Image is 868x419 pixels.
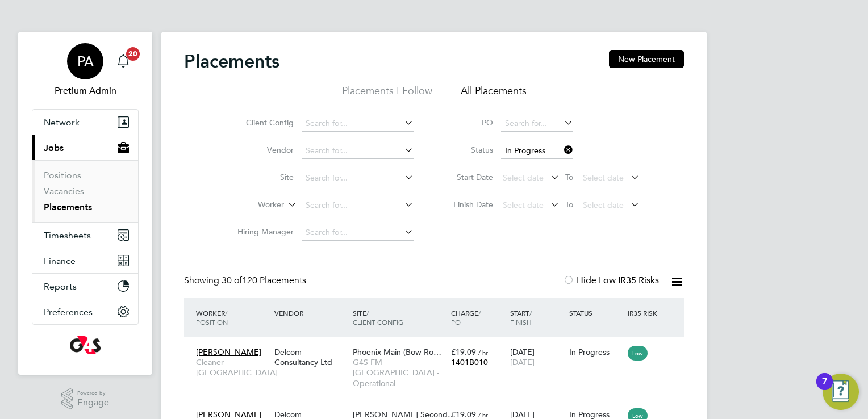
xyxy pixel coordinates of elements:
div: Status [566,303,625,323]
a: Positions [44,170,81,181]
span: / Finish [510,308,532,326]
li: Placements I Follow [342,84,432,104]
a: Placements [44,202,92,212]
span: 20 [126,47,140,61]
div: IR35 Risk [625,303,664,323]
span: 120 Placements [222,275,306,286]
span: Select date [583,200,624,210]
label: Hiring Manager [228,227,294,237]
h2: Placements [184,50,279,73]
span: 30 of [222,275,242,286]
button: Jobs [32,135,138,160]
a: [PERSON_NAME]Cleaner - [GEOGRAPHIC_DATA]Delcom Consultancy LtdPhoenix Main (Bow Ro…G4S FM [GEOGRA... [193,341,684,350]
span: [PERSON_NAME] [196,347,261,357]
input: Search for... [302,225,414,241]
span: Select date [503,200,544,210]
div: Site [350,303,448,332]
div: Jobs [32,160,138,222]
div: Vendor [272,303,350,323]
input: Search for... [501,116,573,132]
a: Go to home page [32,336,139,354]
nav: Main navigation [18,32,152,375]
span: / PO [451,308,481,326]
span: Cleaner - [GEOGRAPHIC_DATA] [196,357,269,378]
label: Client Config [228,118,294,128]
button: Network [32,110,138,135]
input: Search for... [302,198,414,213]
label: Start Date [442,172,493,182]
span: G4S FM [GEOGRAPHIC_DATA] - Operational [353,357,445,388]
span: / Client Config [353,308,403,326]
span: Low [628,346,648,361]
span: £19.09 [451,347,476,357]
span: / Position [196,308,228,326]
label: Status [442,145,493,155]
span: [DATE] [510,357,535,367]
span: Engage [77,398,109,408]
div: Delcom Consultancy Ltd [272,341,350,373]
div: Start [507,303,566,332]
span: Reports [44,281,77,292]
label: Hide Low IR35 Risks [563,275,659,286]
div: In Progress [569,347,623,357]
button: Open Resource Center, 7 new notifications [823,374,859,410]
label: Site [228,172,294,182]
input: Search for... [302,116,414,132]
span: Select date [503,173,544,183]
input: Select one [501,143,573,159]
span: PA [77,54,94,69]
span: 1401B010 [451,357,488,367]
div: Charge [448,303,507,332]
button: Finance [32,248,138,273]
span: To [562,197,577,212]
label: Worker [219,199,284,211]
a: Vacancies [44,186,84,196]
input: Search for... [302,143,414,159]
span: Timesheets [44,230,91,241]
span: Network [44,117,80,128]
input: Search for... [302,170,414,186]
span: Powered by [77,388,109,398]
span: To [562,170,577,185]
div: 7 [822,382,827,396]
button: Preferences [32,299,138,324]
span: / hr [478,410,488,419]
a: [PERSON_NAME]Cleaner - [GEOGRAPHIC_DATA]Delcom Consultancy Ltd[PERSON_NAME] Second…G4S FM [GEOGRA... [193,403,684,413]
div: Worker [193,303,272,332]
button: Timesheets [32,223,138,248]
li: All Placements [461,84,527,104]
span: Finance [44,255,76,266]
div: [DATE] [507,341,566,373]
img: g4s-logo-retina.png [70,336,101,354]
label: Finish Date [442,199,493,209]
a: Powered byEngage [61,388,110,410]
label: Vendor [228,145,294,155]
div: Showing [184,275,308,287]
span: Preferences [44,307,93,317]
button: Reports [32,274,138,299]
button: New Placement [609,50,684,68]
label: PO [442,118,493,128]
span: / hr [478,348,488,357]
span: Phoenix Main (Bow Ro… [353,347,441,357]
span: Jobs [44,143,64,153]
a: 20 [112,43,135,79]
a: PAPretium Admin [32,43,139,98]
span: Pretium Admin [32,84,139,98]
span: Select date [583,173,624,183]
